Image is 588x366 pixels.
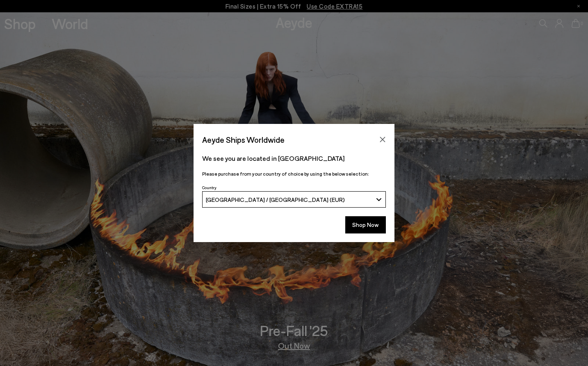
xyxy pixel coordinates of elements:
span: [GEOGRAPHIC_DATA] / [GEOGRAPHIC_DATA] (EUR) [206,196,345,203]
p: We see you are located in [GEOGRAPHIC_DATA] [202,153,386,163]
span: Country [202,185,217,190]
p: Please purchase from your country of choice by using the below selection: [202,170,386,178]
button: Close [376,133,389,146]
span: Aeyde Ships Worldwide [202,133,285,147]
button: Shop Now [345,216,386,233]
